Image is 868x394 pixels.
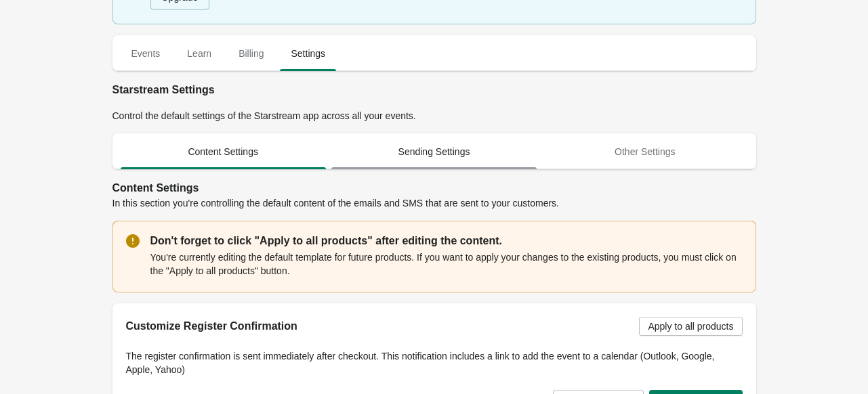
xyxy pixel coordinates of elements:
span: Apply to all products [648,321,733,332]
div: In this section you're controlling the default content of the emails and SMS that are sent to you... [112,180,756,210]
p: The register confirmation is sent immediately after checkout. This notification includes a link t... [126,349,743,376]
span: Sending Settings [331,139,537,164]
span: Other Settings [542,139,747,164]
span: Content Settings [121,139,326,164]
span: Events [121,41,171,66]
span: Learn [176,41,222,66]
h2: Content Settings [112,180,756,196]
button: Apply to all products [639,317,742,336]
div: Control the default settings of the Starstream app across all your events. [112,109,756,123]
h2: Starstream Settings [112,82,756,98]
span: Settings [280,41,336,66]
div: You're currently editing the default template for future products. If you want to apply your chan... [150,249,743,279]
span: Billing [228,41,274,66]
h2: Customize Register Confirmation [126,318,629,334]
p: Don't forget to click "Apply to all products" after editing the content. [150,233,743,249]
